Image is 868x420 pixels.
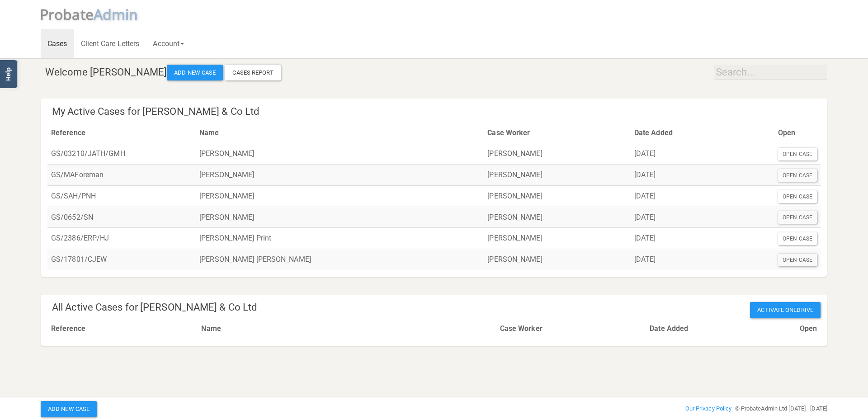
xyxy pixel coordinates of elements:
div: Open Case [778,148,817,160]
td: GS/0652/SN [47,207,196,228]
span: dmin [103,5,138,24]
a: Cases Report [225,65,280,81]
div: Open Case [778,211,817,224]
a: Client Care Letters [74,29,146,58]
h4: All Active Cases for [PERSON_NAME] & Co Ltd [52,302,821,313]
td: [PERSON_NAME] [196,164,484,185]
td: [DATE] [631,164,774,185]
td: [PERSON_NAME] [484,228,631,249]
div: Open Case [778,254,817,266]
th: Date Added [646,318,796,339]
div: Open Case [778,169,817,182]
td: [DATE] [631,207,774,228]
td: [DATE] [631,143,774,165]
td: [PERSON_NAME] [484,164,631,185]
a: Cases [41,29,74,58]
td: [PERSON_NAME] [196,143,484,165]
th: Date Added [631,123,774,143]
a: Our Privacy Policy [685,405,732,412]
th: Name [198,318,496,339]
td: [PERSON_NAME] [196,185,484,207]
td: [PERSON_NAME] [484,207,631,228]
td: GS/2386/ERP/HJ [47,228,196,249]
a: Account [146,29,191,58]
td: [DATE] [631,249,774,270]
td: [DATE] [631,228,774,249]
td: [PERSON_NAME] [484,143,631,165]
th: Case Worker [484,123,631,143]
h4: My Active Cases for [PERSON_NAME] & Co Ltd [52,106,821,117]
td: GS/MAForeman [47,164,196,185]
td: GS/SAH/PNH [47,185,196,207]
td: [PERSON_NAME] [484,185,631,207]
td: [PERSON_NAME] [484,249,631,270]
h4: Welcome [PERSON_NAME] [45,65,827,81]
th: Open [796,318,821,339]
div: - © ProbateAdmin Ltd [DATE] - [DATE] [567,403,834,414]
span: A [94,5,138,24]
span: Activate OneDrive [750,302,821,318]
th: Open [774,123,821,143]
td: [PERSON_NAME] [196,207,484,228]
input: Search... [714,65,827,80]
th: Case Worker [496,318,646,339]
button: Add New Case [41,401,97,417]
th: Name [196,123,484,143]
td: [PERSON_NAME] Print [196,228,484,249]
td: [DATE] [631,185,774,207]
div: Open Case [778,190,817,203]
th: Reference [47,123,196,143]
td: GS/17801/CJEW [47,249,196,270]
button: Add New Case [167,65,223,81]
div: Open Case [778,232,817,245]
th: Reference [47,318,198,339]
span: robate [48,5,94,24]
span: P [40,5,94,24]
td: [PERSON_NAME] [PERSON_NAME] [196,249,484,270]
td: GS/03210/JATH/GMH [47,143,196,165]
